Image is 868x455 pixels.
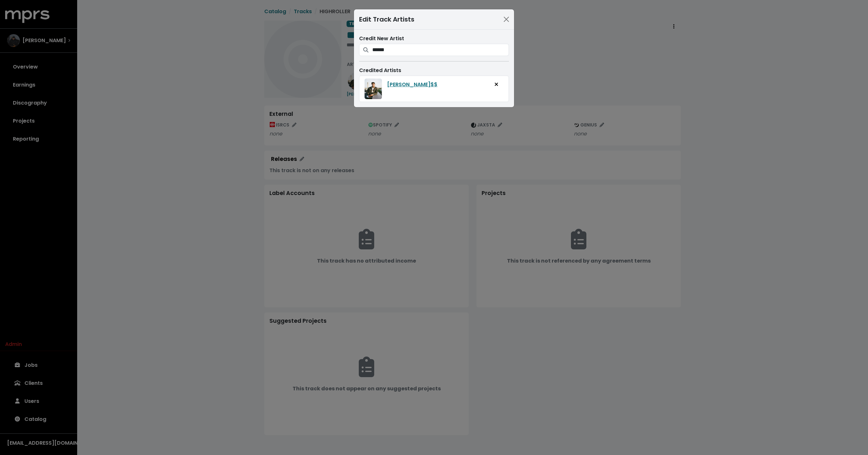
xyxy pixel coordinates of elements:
[387,81,438,88] a: [PERSON_NAME]$$
[365,79,382,99] img: A picture of the artist, Joey Bada$$
[359,14,414,24] div: Edit Track Artists
[489,79,503,91] button: Remove artist from track
[372,44,509,56] input: Search for artists who should be credited on this track
[501,14,511,24] button: Close
[359,35,509,42] div: Credit New Artist
[359,67,509,74] div: Credited Artists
